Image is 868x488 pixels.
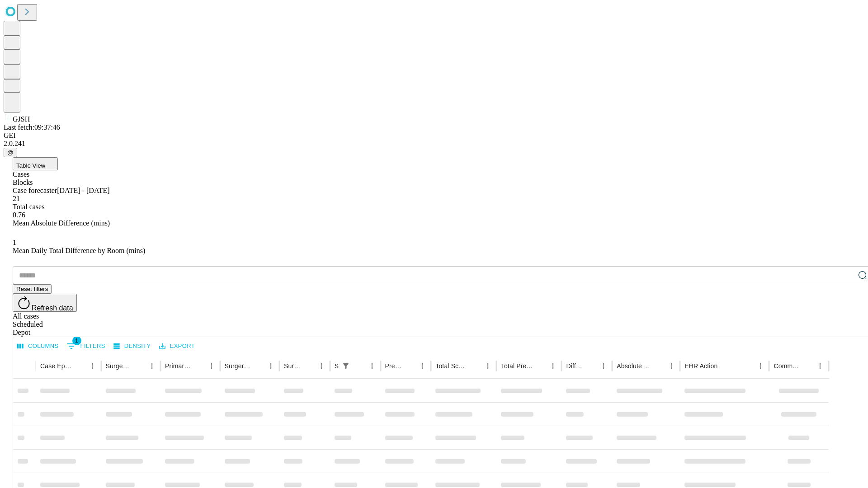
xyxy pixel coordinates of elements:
button: Sort [302,360,315,372]
button: Menu [205,360,218,372]
button: Show filters [65,339,108,353]
div: EHR Action [684,362,717,370]
button: Sort [353,360,366,372]
div: Surgery Date [284,362,302,370]
button: Sort [718,360,731,372]
button: Sort [585,360,597,372]
button: Menu [814,360,826,372]
button: Sort [193,360,205,372]
button: Show filters [340,360,352,372]
button: Reset filters [13,284,52,294]
div: Total Predicted Duration [501,362,533,370]
span: Mean Absolute Difference (mins) [13,219,110,227]
span: Table View [16,162,45,169]
button: Menu [481,360,494,372]
button: @ [4,148,17,157]
div: Difference [566,362,584,370]
div: 2.0.241 [4,140,864,148]
div: Scheduled In Room Duration [335,362,339,370]
button: Sort [534,360,547,372]
button: Menu [754,360,767,372]
button: Sort [74,360,86,372]
span: Reset filters [16,286,48,292]
button: Table View [13,157,58,170]
span: 0.76 [13,211,25,219]
span: Mean Daily Total Difference by Room (mins) [13,247,145,254]
div: Predicted In Room Duration [385,362,403,370]
button: Density [111,339,153,353]
div: Comments [774,362,800,370]
button: Sort [801,360,814,372]
span: [DATE] - [DATE] [57,187,109,194]
button: Menu [416,360,429,372]
button: Sort [133,360,146,372]
button: Menu [315,360,328,372]
span: 21 [13,195,20,202]
div: Absolute Difference [617,362,651,370]
button: Select columns [15,339,61,353]
span: 1 [13,239,16,246]
div: Surgeon Name [106,362,132,370]
div: GEI [4,131,864,140]
span: @ [7,149,14,156]
button: Sort [252,360,264,372]
span: Last fetch: 09:37:46 [4,123,60,131]
div: Primary Service [165,362,191,370]
div: 1 active filter [340,360,352,372]
button: Menu [547,360,559,372]
div: Surgery Name [225,362,251,370]
button: Sort [652,360,665,372]
div: Case Epic Id [40,362,73,370]
button: Refresh data [13,294,77,312]
button: Export [157,339,197,353]
button: Sort [469,360,481,372]
div: Total Scheduled Duration [435,362,468,370]
span: GJSH [13,115,30,123]
span: Total cases [13,203,44,211]
button: Menu [264,360,277,372]
span: Refresh data [32,304,73,312]
button: Menu [665,360,678,372]
button: Menu [597,360,610,372]
span: Case forecaster [13,187,57,194]
button: Menu [146,360,158,372]
button: Sort [403,360,416,372]
button: Menu [86,360,99,372]
span: 1 [72,336,81,345]
button: Menu [366,360,378,372]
